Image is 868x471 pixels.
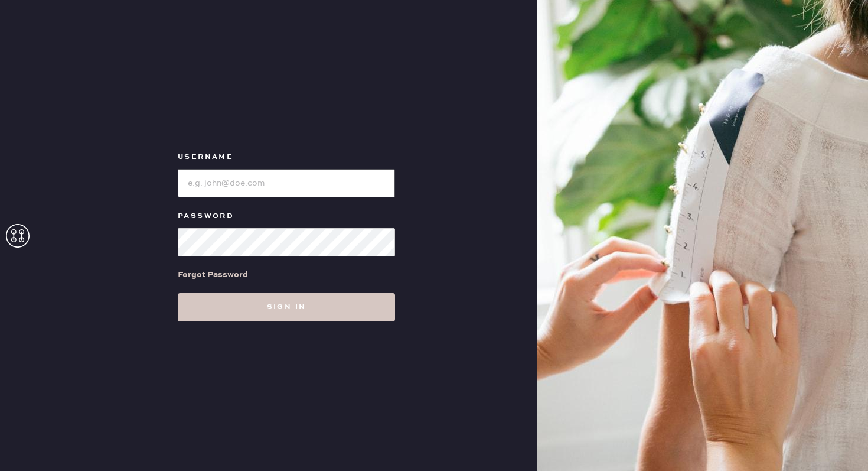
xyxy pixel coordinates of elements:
a: Forgot Password [178,256,248,293]
div: Forgot Password [178,268,248,281]
iframe: Front Chat [812,418,863,469]
label: Username [178,150,395,164]
label: Password [178,209,395,223]
button: Sign in [178,293,395,321]
input: e.g. john@doe.com [178,169,395,197]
